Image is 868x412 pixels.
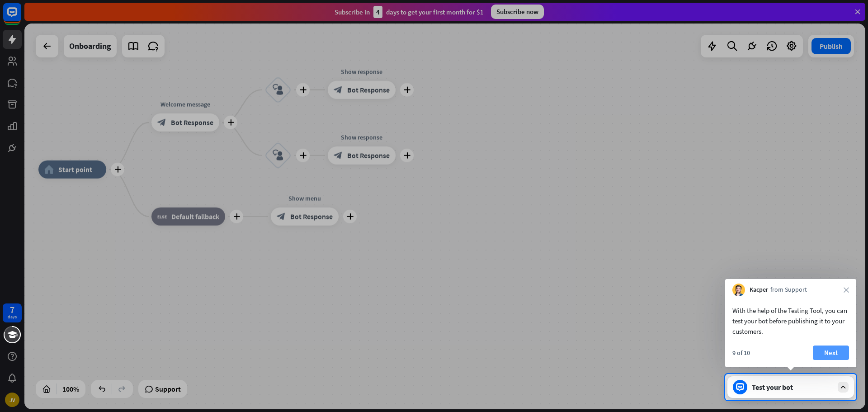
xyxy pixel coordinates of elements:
div: Test your bot [752,383,833,392]
i: close [844,287,849,293]
span: from Support [770,285,807,294]
button: Next [813,346,849,360]
div: With the help of the Testing Tool, you can test your bot before publishing it to your customers. [732,305,849,336]
span: Kacper [750,285,768,294]
button: Open LiveChat chat widget [7,4,34,31]
div: 9 of 10 [732,349,750,357]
